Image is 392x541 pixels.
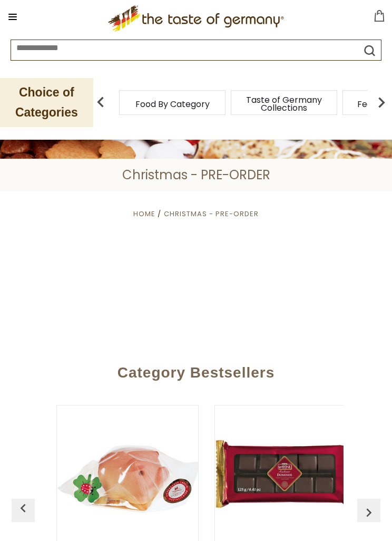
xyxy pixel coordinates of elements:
[360,504,377,521] img: previous arrow
[164,209,259,219] a: Christmas - PRE-ORDER
[12,349,380,392] div: Category Bestsellers
[15,500,32,517] img: previous arrow
[371,92,392,113] img: next arrow
[242,96,326,112] a: Taste of Germany Collections
[135,100,210,108] a: Food By Category
[133,209,155,219] a: Home
[90,92,111,113] img: previous arrow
